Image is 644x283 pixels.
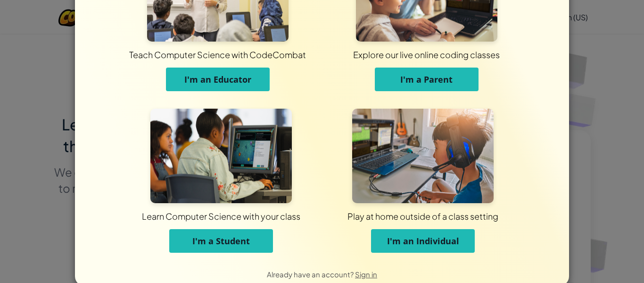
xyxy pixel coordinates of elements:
img: For Students [150,109,292,203]
span: I'm an Individual [387,235,459,247]
span: Already have an account? [267,270,355,279]
span: I'm a Parent [400,74,453,85]
button: I'm a Student [169,229,273,253]
button: I'm an Individual [371,229,475,253]
a: Sign in [355,270,377,279]
button: I'm an Educator [166,68,270,91]
span: I'm an Educator [184,74,251,85]
img: For Individuals [352,109,494,203]
span: I'm a Student [192,235,250,247]
button: I'm a Parent [375,68,479,91]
